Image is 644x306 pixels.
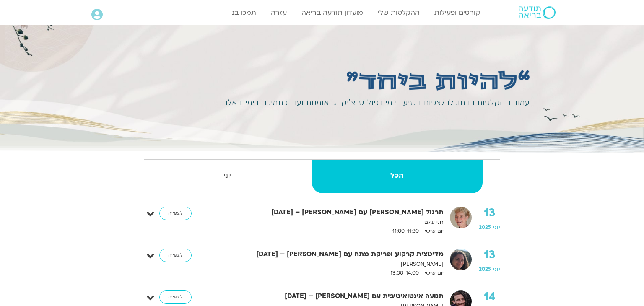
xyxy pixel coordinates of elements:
div: עמוד ההקלטות בו תוכלו לצפות בשיעורי מיידפולנס, צ׳יקונג, אומנות ועוד כתמיכה בימים אלו​ [218,96,530,110]
strong: יוני [145,169,310,182]
a: קורסים ופעילות [430,5,484,21]
a: מועדון תודעה בריאה [297,5,367,21]
a: לצפייה [159,207,192,220]
span: יום שישי [422,269,444,277]
span: יוני [493,224,500,231]
a: ההקלטות שלי [374,5,424,21]
strong: 14 [479,290,500,303]
span: 2025 [479,266,491,272]
strong: 13 [479,249,500,261]
span: יוני [493,266,500,272]
strong: תרגול [PERSON_NAME] עם [PERSON_NAME] – [DATE] [223,207,444,218]
span: יום שישי [422,227,444,236]
span: 13:00-14:00 [387,269,422,277]
a: לצפייה [159,249,192,262]
a: תמכו בנו [226,5,260,21]
img: תודעה בריאה [519,6,556,19]
strong: 13 [479,207,500,219]
a: יוני [145,160,310,193]
span: 11:00-11:30 [390,227,422,236]
a: הכל [312,160,483,193]
span: 2025 [479,224,491,231]
a: לצפייה [159,290,192,304]
strong: מדיטצית קרקוע ופריקת מתח עם [PERSON_NAME] – [DATE] [223,249,444,260]
p: חני שלם [223,218,444,227]
strong: הכל [312,169,483,182]
a: עזרה [267,5,291,21]
strong: תנועה אינטואיטיבית עם [PERSON_NAME] – [DATE] [223,290,444,302]
p: [PERSON_NAME] [223,260,444,269]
